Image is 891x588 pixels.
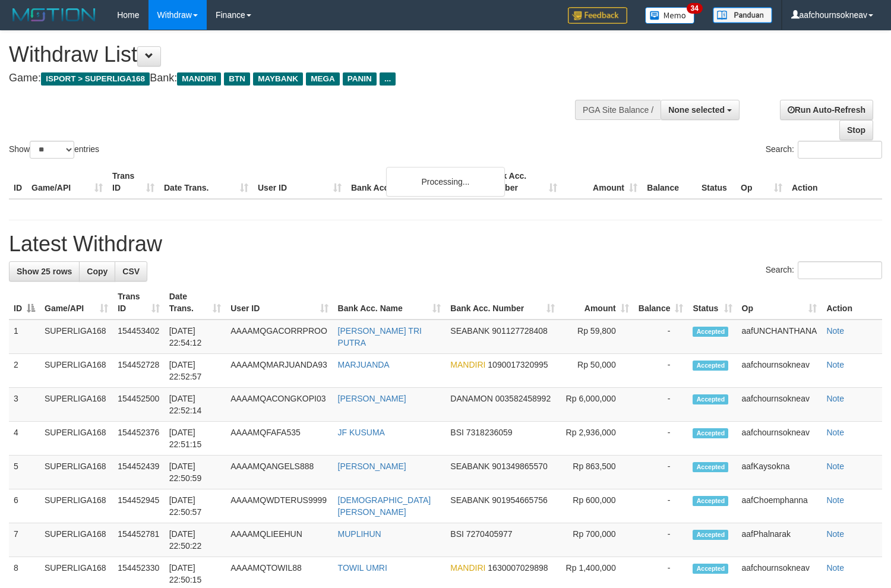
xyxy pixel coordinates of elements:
[766,261,882,279] label: Search:
[634,388,688,422] td: -
[9,422,40,456] td: 4
[482,165,562,199] th: Bank Acc. Number
[113,422,164,456] td: 154452376
[798,141,882,159] input: Search:
[40,489,113,523] td: SUPERLIGA168
[634,354,688,388] td: -
[108,165,159,199] th: Trans ID
[693,530,728,540] span: Accepted
[40,320,113,354] td: SUPERLIGA168
[165,489,226,523] td: [DATE] 22:50:57
[450,461,489,471] span: SEABANK
[113,320,164,354] td: 154453402
[687,3,703,14] span: 34
[40,388,113,422] td: SUPERLIGA168
[9,72,582,84] h4: Game: Bank:
[737,388,822,422] td: aafchournsokneav
[9,388,40,422] td: 3
[450,495,489,505] span: SEABANK
[826,326,844,336] a: Note
[826,563,844,573] a: Note
[780,100,873,120] a: Run Auto-Refresh
[693,394,728,404] span: Accepted
[226,422,333,456] td: AAAAMQFAFA535
[226,388,333,422] td: AAAAMQACONGKOPI03
[575,100,661,120] div: PGA Site Balance /
[713,7,772,23] img: panduan.png
[562,165,642,199] th: Amount
[450,394,493,403] span: DANAMON
[693,462,728,472] span: Accepted
[113,523,164,557] td: 154452781
[634,456,688,489] td: -
[466,529,513,539] span: Copy 7270405977 to clipboard
[560,388,634,422] td: Rp 6,000,000
[40,354,113,388] td: SUPERLIGA168
[445,286,560,320] th: Bank Acc. Number: activate to sort column ascending
[826,529,844,539] a: Note
[737,523,822,557] td: aafPhalnarak
[40,286,113,320] th: Game/API: activate to sort column ascending
[41,72,150,86] span: ISPORT > SUPERLIGA168
[333,286,446,320] th: Bank Acc. Name: activate to sort column ascending
[826,360,844,369] a: Note
[9,456,40,489] td: 5
[87,267,108,276] span: Copy
[450,360,485,369] span: MANDIRI
[488,563,548,573] span: Copy 1630007029898 to clipboard
[9,489,40,523] td: 6
[826,495,844,505] a: Note
[737,422,822,456] td: aafchournsokneav
[450,326,489,336] span: SEABANK
[226,320,333,354] td: AAAAMQGACORRPROO
[159,165,253,199] th: Date Trans.
[338,428,385,437] a: JF KUSUMA
[787,165,882,199] th: Action
[9,6,99,24] img: MOTION_logo.png
[450,563,485,573] span: MANDIRI
[165,456,226,489] td: [DATE] 22:50:59
[253,72,303,86] span: MAYBANK
[9,286,40,320] th: ID: activate to sort column descending
[165,422,226,456] td: [DATE] 22:51:15
[40,422,113,456] td: SUPERLIGA168
[115,261,147,282] a: CSV
[466,428,513,437] span: Copy 7318236059 to clipboard
[386,167,505,197] div: Processing...
[737,286,822,320] th: Op: activate to sort column ascending
[634,489,688,523] td: -
[9,523,40,557] td: 7
[338,360,390,369] a: MARJUANDA
[338,495,431,517] a: [DEMOGRAPHIC_DATA][PERSON_NAME]
[492,495,547,505] span: Copy 901954665756 to clipboard
[306,72,340,86] span: MEGA
[226,286,333,320] th: User ID: activate to sort column ascending
[122,267,140,276] span: CSV
[668,105,725,115] span: None selected
[113,456,164,489] td: 154452439
[560,523,634,557] td: Rp 700,000
[822,286,882,320] th: Action
[634,286,688,320] th: Balance: activate to sort column ascending
[113,286,164,320] th: Trans ID: activate to sort column ascending
[226,489,333,523] td: AAAAMQWDTERUS9999
[224,72,250,86] span: BTN
[165,388,226,422] td: [DATE] 22:52:14
[693,428,728,438] span: Accepted
[826,394,844,403] a: Note
[338,563,387,573] a: TOWIL UMRI
[568,7,627,24] img: Feedback.jpg
[113,388,164,422] td: 154452500
[697,165,736,199] th: Status
[560,286,634,320] th: Amount: activate to sort column ascending
[9,232,882,256] h1: Latest Withdraw
[9,43,582,67] h1: Withdraw List
[226,523,333,557] td: AAAAMQLIEEHUN
[346,165,482,199] th: Bank Acc. Name
[338,529,381,539] a: MUPLIHUN
[839,120,873,140] a: Stop
[9,165,27,199] th: ID
[343,72,377,86] span: PANIN
[488,360,548,369] span: Copy 1090017320995 to clipboard
[113,489,164,523] td: 154452945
